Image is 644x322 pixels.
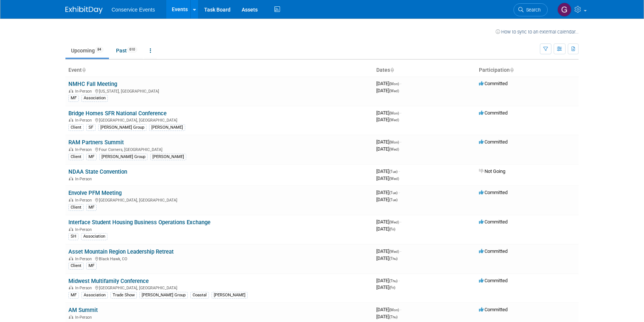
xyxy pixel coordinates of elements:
[389,220,399,224] span: (Wed)
[376,176,399,181] span: [DATE]
[68,307,98,313] a: AM Summit
[376,248,401,254] span: [DATE]
[389,89,399,93] span: (Wed)
[68,168,127,175] a: NDAA State Convention
[400,110,401,116] span: -
[68,219,210,226] a: Interface Student Housing Business Operations Exchange
[68,284,370,290] div: [GEOGRAPHIC_DATA], [GEOGRAPHIC_DATA]
[112,7,155,13] span: Conservice Events
[75,315,94,320] span: In-Person
[479,219,508,225] span: Committed
[389,279,397,283] span: (Thu)
[68,190,122,196] a: Envolve PFM Meeting
[524,7,541,13] span: Search
[68,146,370,152] div: Four Corners, [GEOGRAPHIC_DATA]
[376,146,399,152] span: [DATE]
[68,292,79,299] div: MF
[389,111,399,115] span: (Mon)
[68,117,370,123] div: [GEOGRAPHIC_DATA], [GEOGRAPHIC_DATA]
[389,147,399,151] span: (Wed)
[479,278,508,283] span: Committed
[399,190,400,195] span: -
[376,190,400,195] span: [DATE]
[373,64,476,77] th: Dates
[68,263,84,269] div: Client
[68,139,124,146] a: RAM Partners Summit
[65,44,109,58] a: Upcoming84
[510,67,513,73] a: Sort by Participation Type
[400,81,401,86] span: -
[69,118,73,122] img: In-Person Event
[69,177,73,180] img: In-Person Event
[68,81,117,87] a: NMHC Fall Meeting
[376,219,401,225] span: [DATE]
[68,124,84,131] div: Client
[376,81,401,86] span: [DATE]
[376,88,399,93] span: [DATE]
[389,170,397,174] span: (Tue)
[376,284,395,290] span: [DATE]
[81,95,108,102] div: Association
[376,307,401,312] span: [DATE]
[86,124,96,131] div: SF
[400,219,401,225] span: -
[400,248,401,254] span: -
[389,177,399,181] span: (Wed)
[389,198,397,202] span: (Tue)
[86,154,97,160] div: MF
[68,278,149,284] a: Midwest Multifamily Conference
[68,95,79,102] div: MF
[399,278,400,283] span: -
[149,124,185,131] div: [PERSON_NAME]
[389,257,397,261] span: (Thu)
[95,47,103,52] span: 84
[190,292,209,299] div: Coastal
[68,233,78,240] div: SH
[389,286,395,290] span: (Fri)
[389,227,395,231] span: (Fri)
[389,118,399,122] span: (Wed)
[376,226,395,232] span: [DATE]
[479,168,505,174] span: Not Going
[513,3,548,16] a: Search
[376,117,399,122] span: [DATE]
[400,307,401,312] span: -
[479,110,508,116] span: Committed
[81,292,108,299] div: Association
[389,140,399,144] span: (Mon)
[68,88,370,94] div: [US_STATE], [GEOGRAPHIC_DATA]
[69,198,73,202] img: In-Person Event
[75,286,94,290] span: In-Person
[399,168,400,174] span: -
[376,139,401,145] span: [DATE]
[390,67,394,73] a: Sort by Start Date
[139,292,188,299] div: [PERSON_NAME] Group
[496,29,579,35] a: How to sync to an external calendar...
[557,3,571,17] img: Gayle Reese
[65,64,373,77] th: Event
[389,308,399,312] span: (Mon)
[75,118,94,123] span: In-Person
[476,64,579,77] th: Participation
[110,44,143,58] a: Past610
[68,204,84,211] div: Client
[479,81,508,86] span: Committed
[389,191,397,195] span: (Tue)
[150,154,186,160] div: [PERSON_NAME]
[376,197,397,202] span: [DATE]
[389,82,399,86] span: (Mon)
[81,233,107,240] div: Association
[376,255,397,261] span: [DATE]
[212,292,248,299] div: [PERSON_NAME]
[376,110,401,116] span: [DATE]
[400,139,401,145] span: -
[69,89,73,93] img: In-Person Event
[82,67,86,73] a: Sort by Event Name
[68,110,167,117] a: Bridge Homes SFR National Conference
[86,263,97,269] div: MF
[376,168,400,174] span: [DATE]
[75,177,94,181] span: In-Person
[389,249,399,254] span: (Wed)
[75,257,94,261] span: In-Person
[479,190,508,195] span: Committed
